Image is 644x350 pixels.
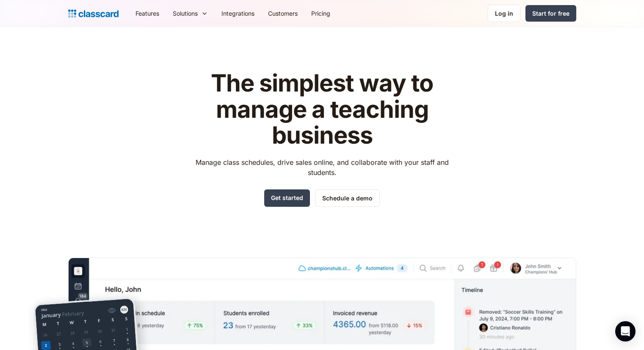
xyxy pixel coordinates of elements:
[615,321,636,342] div: Open Intercom Messenger
[532,9,569,18] div: Start for free
[495,9,513,18] div: Log in
[188,157,456,178] p: Manage class schedules, drive sales online, and collaborate with your staff and students.
[315,189,380,207] a: Schedule a demo
[264,189,310,207] a: Get started
[166,4,215,23] div: Solutions
[68,8,119,19] a: Logo
[261,4,304,23] a: Customers
[188,70,456,149] h1: The simplest way to manage a teaching business
[129,4,166,23] a: Features
[304,4,337,23] a: Pricing
[488,5,520,22] a: Log in
[525,5,576,22] a: Start for free
[173,9,198,18] div: Solutions
[215,4,261,23] a: Integrations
